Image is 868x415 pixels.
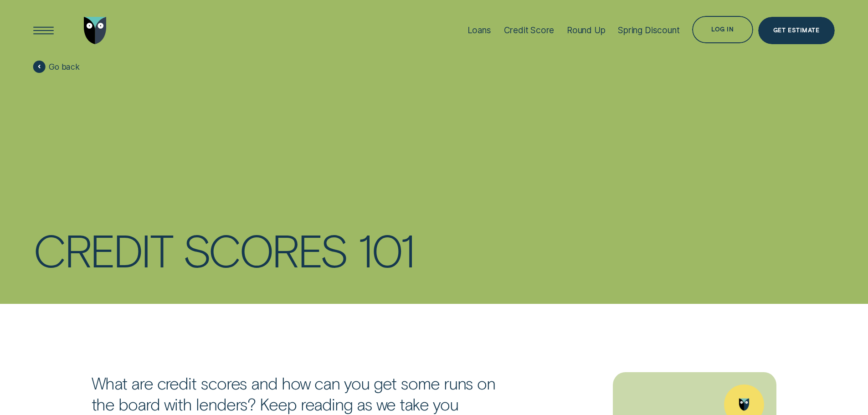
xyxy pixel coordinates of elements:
[758,17,835,44] a: Get Estimate
[183,228,347,271] div: scores
[33,228,172,271] div: Credit
[30,17,57,44] button: Open Menu
[618,25,679,36] div: Spring Discount
[358,228,414,271] div: 101
[33,228,834,271] h1: Credit scores 101
[467,25,491,36] div: Loans
[567,25,606,36] div: Round Up
[49,62,80,72] span: Go back
[692,16,753,43] button: Log in
[33,61,80,73] a: Go back
[84,17,107,44] img: Wisr
[504,25,555,36] div: Credit Score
